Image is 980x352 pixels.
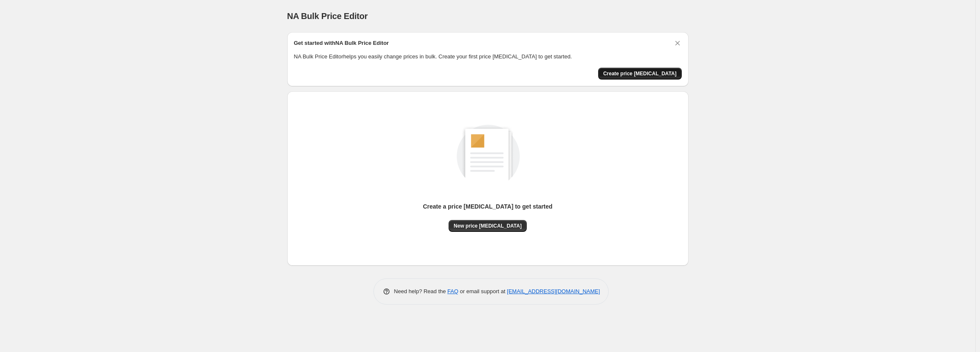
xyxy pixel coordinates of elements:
button: Dismiss card [673,39,682,47]
button: Create price change job [598,68,682,80]
span: Create price [MEDICAL_DATA] [603,70,677,77]
span: New price [MEDICAL_DATA] [454,223,522,229]
span: Need help? Read the [394,288,448,294]
span: NA Bulk Price Editor [287,11,368,21]
p: NA Bulk Price Editor helps you easily change prices in bulk. Create your first price [MEDICAL_DAT... [294,52,682,61]
h2: Get started with NA Bulk Price Editor [294,39,389,47]
p: Create a price [MEDICAL_DATA] to get started [423,202,553,211]
button: New price [MEDICAL_DATA] [449,220,527,232]
span: or email support at [458,288,507,294]
a: [EMAIL_ADDRESS][DOMAIN_NAME] [507,288,600,294]
a: FAQ [447,288,458,294]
